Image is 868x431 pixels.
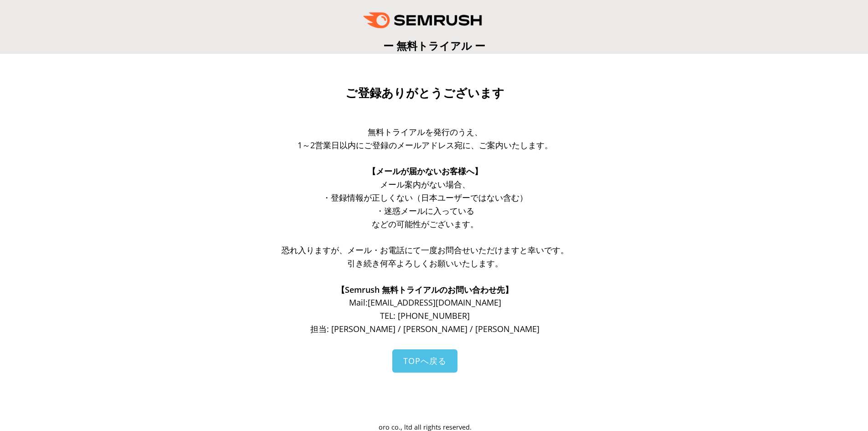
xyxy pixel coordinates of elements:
[392,349,457,373] a: TOPへ戻る
[368,166,483,177] span: 【メールが届かないお客様へ】
[310,323,539,334] span: 担当: [PERSON_NAME] / [PERSON_NAME] / [PERSON_NAME]
[323,192,528,203] span: ・登録情報が正しくない（日本ユーザーではない含む）
[380,179,470,190] span: メール案内がない場合、
[403,355,447,366] span: TOPへ戻る
[372,218,478,229] span: などの可能性がございます。
[298,140,553,151] span: 1～2営業日以内にご登録のメールアドレス宛に、ご案内いたします。
[376,205,474,216] span: ・迷惑メールに入っている
[282,244,569,255] span: 恐れ入りますが、メール・お電話にて一度お問合せいただけますと幸いです。
[337,284,513,295] span: 【Semrush 無料トライアルのお問い合わせ先】
[383,38,485,53] span: ー 無料トライアル ー
[368,126,483,137] span: 無料トライアルを発行のうえ、
[345,86,504,100] span: ご登録ありがとうございます
[380,310,470,321] span: TEL: [PHONE_NUMBER]
[349,297,501,308] span: Mail: [EMAIL_ADDRESS][DOMAIN_NAME]
[347,258,503,269] span: 引き続き何卒よろしくお願いいたします。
